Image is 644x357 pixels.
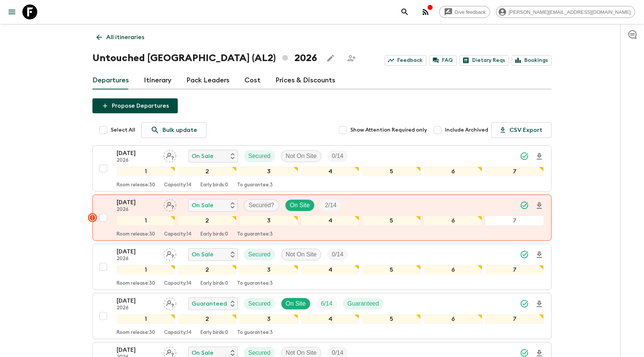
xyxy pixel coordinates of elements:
svg: Download Onboarding [535,300,544,309]
div: 6 [424,167,482,176]
a: Cost [244,72,261,89]
div: On Site [285,199,315,211]
div: Secured [244,150,275,162]
div: Trip Fill [327,150,348,162]
p: 0 / 14 [332,250,343,259]
p: Guaranteed [347,299,379,308]
svg: Download Onboarding [535,152,544,161]
p: To guarantee: 3 [237,182,273,188]
div: Trip Fill [321,199,341,211]
button: [DATE]2026Assign pack leaderOn SaleSecuredNot On SiteTrip Fill1234567Room release:30Capacity:14Ea... [92,244,552,290]
div: 1 [117,265,175,275]
span: Assign pack leader [164,201,176,207]
svg: Synced Successfully [520,299,529,308]
div: 4 [301,167,360,176]
div: 2 [178,167,237,176]
p: Secured [248,152,271,161]
p: Bulk update [162,126,197,135]
svg: Download Onboarding [535,201,544,210]
p: Room release: 30 [117,182,155,188]
div: 5 [362,167,421,176]
div: 5 [362,265,421,275]
div: Not On Site [281,150,322,162]
p: 2026 [117,207,158,213]
p: Room release: 30 [117,231,155,237]
p: Secured [248,250,271,259]
div: On Site [281,298,310,310]
button: [DATE]2026Assign pack leaderOn SaleSecured?On SiteTrip Fill1234567Room release:30Capacity:14Early... [92,195,552,241]
span: Show Attention Required only [350,126,427,134]
p: Secured? [249,201,274,210]
button: [DATE]2026Assign pack leaderGuaranteedSecuredOn SiteTrip FillGuaranteed1234567Room release:30Capa... [92,293,552,339]
p: Early birds: 0 [201,330,228,336]
a: Feedback [385,55,426,66]
button: Propose Departures [92,98,178,113]
div: 4 [301,265,360,275]
div: 2 [178,216,237,225]
button: CSV Export [491,122,552,138]
div: [PERSON_NAME][EMAIL_ADDRESS][DOMAIN_NAME] [496,6,635,18]
svg: Download Onboarding [535,250,544,259]
span: [PERSON_NAME][EMAIL_ADDRESS][DOMAIN_NAME] [505,9,635,15]
div: 1 [117,216,175,225]
p: Room release: 30 [117,330,155,336]
button: search adventures [397,4,412,19]
p: To guarantee: 3 [237,231,273,237]
button: Edit this itinerary [323,51,338,66]
div: 1 [117,314,175,324]
p: 2026 [117,305,158,311]
div: 7 [485,167,544,176]
p: 0 / 14 [332,152,343,161]
button: menu [4,4,19,19]
p: [DATE] [117,247,158,256]
p: Early birds: 0 [201,231,228,237]
a: All itineraries [92,30,148,45]
h1: Untouched [GEOGRAPHIC_DATA] (AL2) 2026 [92,51,317,66]
div: 3 [240,216,298,225]
a: Dietary Reqs [460,55,509,66]
p: Not On Site [286,152,317,161]
a: Pack Leaders [186,72,230,89]
div: 7 [485,265,544,275]
p: On Sale [192,201,214,210]
p: To guarantee: 3 [237,281,273,287]
span: Include Archived [445,126,488,134]
p: 2026 [117,158,158,164]
p: Secured [248,299,271,308]
p: Capacity: 14 [164,182,192,188]
p: 2026 [117,256,158,262]
span: Give feedback [451,9,490,15]
p: Capacity: 14 [164,330,192,336]
button: [DATE]2026Assign pack leaderOn SaleSecuredNot On SiteTrip Fill1234567Room release:30Capacity:14Ea... [92,145,552,192]
svg: Synced Successfully [520,250,529,259]
div: 2 [178,314,237,324]
div: Secured [244,298,275,310]
div: 1 [117,167,175,176]
p: On Sale [192,250,214,259]
div: 6 [424,265,482,275]
p: [DATE] [117,198,158,207]
p: On Site [286,299,306,308]
p: On Sale [192,152,214,161]
span: Assign pack leader [164,300,176,306]
span: Assign pack leader [164,152,176,158]
div: 3 [240,167,298,176]
div: Secured [244,249,275,260]
p: Capacity: 14 [164,231,192,237]
span: Select All [111,126,135,134]
p: [DATE] [117,296,158,305]
div: Trip Fill [327,249,348,260]
div: 7 [485,314,544,324]
div: Not On Site [281,249,322,260]
p: Guaranteed [192,299,227,308]
a: Departures [92,72,129,89]
p: Capacity: 14 [164,281,192,287]
div: 2 [178,265,237,275]
a: Bookings [512,55,552,66]
div: 6 [424,216,482,225]
div: 5 [362,314,421,324]
p: On Site [290,201,310,210]
a: FAQ [429,55,457,66]
p: To guarantee: 3 [237,330,273,336]
div: 5 [362,216,421,225]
